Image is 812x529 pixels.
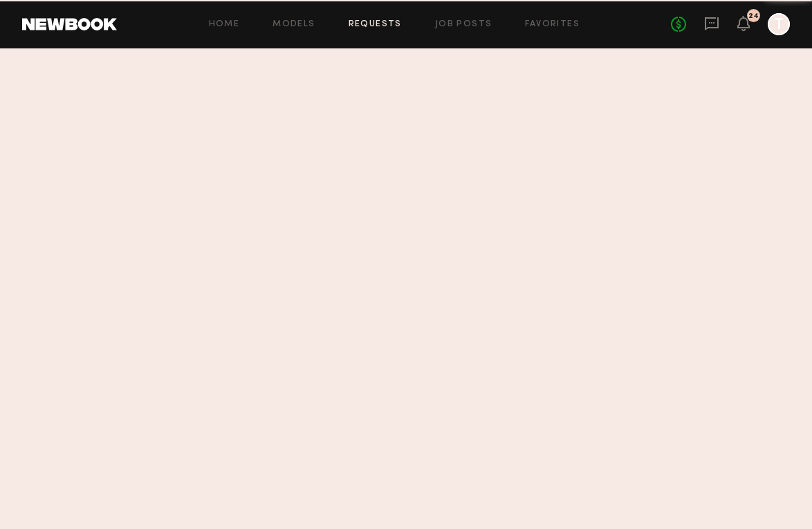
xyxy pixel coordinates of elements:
[748,12,759,20] div: 24
[273,20,315,29] a: Models
[525,20,580,29] a: Favorites
[768,13,790,35] a: T
[349,20,402,29] a: Requests
[435,20,492,29] a: Job Posts
[209,20,240,29] a: Home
